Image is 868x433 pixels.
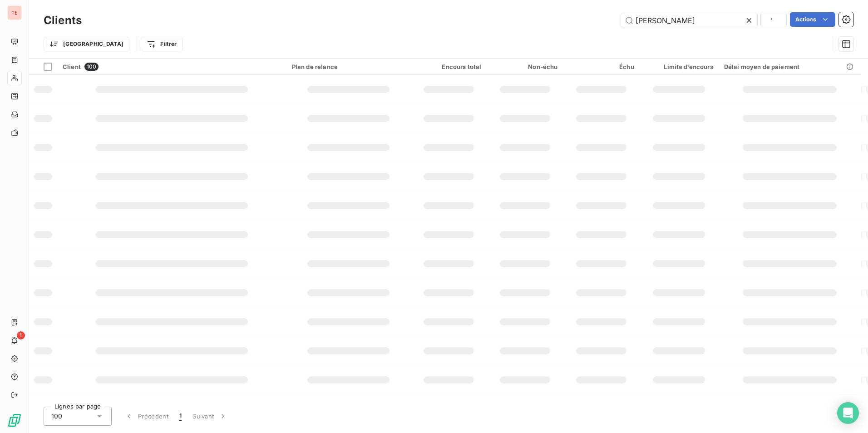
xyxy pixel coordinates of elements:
[292,63,405,70] div: Plan de relance
[119,407,174,426] button: Précédent
[17,331,25,340] span: 1
[569,63,634,70] div: Échu
[141,37,182,51] button: Filtrer
[7,5,22,20] div: TE
[51,412,62,421] span: 100
[44,37,129,51] button: [GEOGRAPHIC_DATA]
[645,63,713,70] div: Limite d’encours
[63,63,81,70] span: Client
[492,63,557,70] div: Non-échu
[724,63,855,70] div: Délai moyen de paiement
[44,12,82,29] h3: Clients
[7,413,22,428] img: Logo LeanPay
[84,63,99,71] span: 100
[416,63,481,70] div: Encours total
[621,13,757,28] input: Rechercher
[790,12,835,27] button: Actions
[174,407,187,426] button: 1
[187,407,233,426] button: Suivant
[179,412,182,421] span: 1
[837,402,859,424] div: Open Intercom Messenger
